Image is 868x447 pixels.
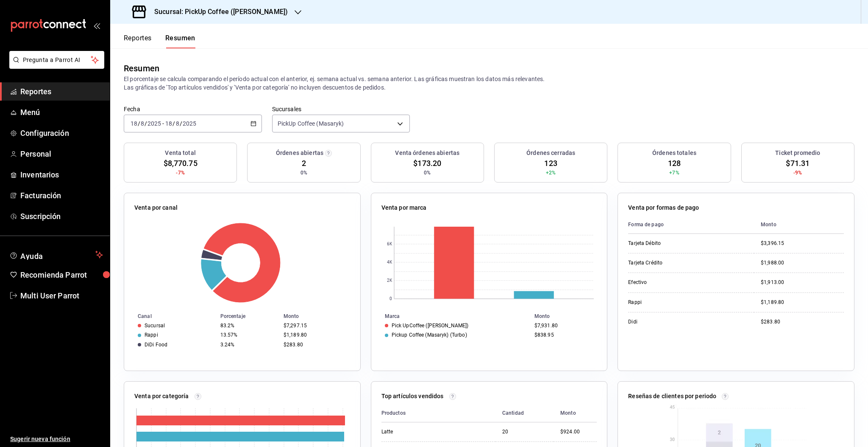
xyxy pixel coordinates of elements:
span: $8,770.75 [164,157,198,169]
div: $1,189.80 [761,299,844,306]
span: / [180,120,182,127]
div: Rappi [145,332,158,338]
label: Fecha [124,106,262,112]
text: 0 [389,297,392,301]
div: Efectivo [628,279,713,286]
span: Sugerir nueva función [10,435,103,444]
th: Monto [280,312,360,321]
div: 13.57% [220,332,277,338]
div: Pick UpCoffee ([PERSON_NAME]) [392,323,469,329]
span: Inventarios [20,169,103,180]
div: navigation tabs [124,34,195,48]
div: $283.80 [761,318,844,326]
label: Sucursales [272,106,410,112]
th: Marca [371,312,531,321]
div: Tarjeta Débito [628,240,713,247]
div: $838.95 [534,332,593,338]
div: Latte [381,428,466,436]
div: 83.2% [220,323,277,329]
h3: Venta órdenes abiertas [395,149,459,157]
span: -9% [793,169,802,177]
div: $7,297.15 [284,323,347,329]
button: Reportes [124,34,152,48]
div: Pickup Coffee (Masaryk) (Turbo) [392,332,467,338]
div: $7,931.80 [534,323,593,329]
h3: Órdenes abiertas [276,149,323,157]
div: Didi [628,318,713,326]
button: Pregunta a Parrot AI [9,51,104,69]
div: Rappi [628,299,713,306]
div: $1,189.80 [284,332,347,338]
span: Menú [20,107,103,118]
h3: Sucursal: PickUp Coffee ([PERSON_NAME]) [147,7,288,17]
span: Pregunta a Parrot AI [23,56,91,65]
span: $173.20 [413,157,441,169]
span: PickUp Coffee (Masaryk) [278,119,344,128]
span: Ayuda [20,250,92,260]
h3: Ticket promedio [775,149,820,157]
span: 128 [668,157,681,169]
p: Venta por formas de pago [628,203,699,212]
p: Venta por marca [381,203,427,212]
th: Productos [381,404,495,422]
span: +7% [669,169,679,177]
text: 4K [387,260,392,265]
div: Tarjeta Crédito [628,259,713,267]
span: / [145,120,147,127]
span: / [172,120,175,127]
span: 0% [424,169,431,177]
input: -- [130,120,138,127]
th: Monto [531,312,607,321]
span: / [138,120,140,127]
input: -- [175,120,180,127]
span: +2% [546,169,556,177]
th: Forma de pago [628,216,754,234]
text: 6K [387,242,392,247]
a: Pregunta a Parrot AI [6,62,104,70]
p: Venta por categoría [134,392,189,401]
h3: Órdenes cerradas [526,149,575,157]
th: Porcentaje [217,312,280,321]
span: Suscripción [20,211,103,222]
span: Configuración [20,127,103,139]
input: -- [140,120,145,127]
span: Facturación [20,190,103,201]
div: $283.80 [284,342,347,348]
input: ---- [182,120,197,127]
th: Monto [754,216,844,234]
h3: Órdenes totales [652,149,696,157]
span: - [162,120,164,127]
div: Resumen [124,62,159,75]
button: open_drawer_menu [93,22,100,29]
th: Canal [124,312,217,321]
button: Resumen [165,34,195,48]
h3: Venta total [165,149,195,157]
span: Recomienda Parrot [20,269,103,281]
div: $924.00 [560,428,597,436]
span: Multi User Parrot [20,290,103,301]
input: -- [165,120,172,127]
p: Venta por canal [134,203,178,212]
p: El porcentaje se calcula comparando el período actual con el anterior, ej. semana actual vs. sema... [124,75,854,92]
input: ---- [147,120,161,127]
div: $1,988.00 [761,259,844,267]
span: Personal [20,148,103,160]
div: $3,396.15 [761,240,844,247]
span: Reportes [20,86,103,97]
div: Sucursal [145,323,165,329]
p: Top artículos vendidos [381,392,444,401]
th: Cantidad [495,404,554,422]
span: -7% [176,169,184,177]
span: $71.31 [786,157,810,169]
p: Reseñas de clientes por periodo [628,392,716,401]
span: 0% [300,169,307,177]
span: 2 [302,157,306,169]
text: 2K [387,278,392,283]
div: DiDi Food [145,342,167,348]
th: Monto [554,404,597,422]
div: 3.24% [220,342,277,348]
div: 20 [502,428,547,436]
span: 123 [544,157,557,169]
div: $1,913.00 [761,279,844,286]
